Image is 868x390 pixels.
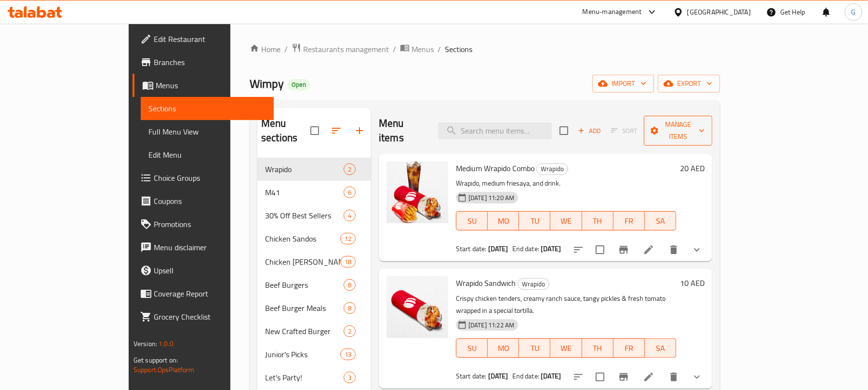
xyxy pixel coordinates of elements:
[649,341,672,355] span: SA
[550,338,582,358] button: WE
[154,195,266,207] span: Coupons
[257,296,371,320] div: Beef Burger Meals8
[344,304,355,313] span: 8
[652,119,705,143] span: Manage items
[592,75,654,93] button: import
[685,238,708,261] button: show more
[341,350,355,359] span: 13
[574,123,605,138] span: Add item
[265,372,344,383] span: Let's Party!
[666,78,712,90] span: export
[133,305,274,328] a: Grocery Checklist
[612,238,635,261] button: Branch-specific-item
[387,161,448,223] img: Medium Wrapido Combo
[148,149,266,161] span: Edit Menu
[456,293,676,317] p: Crispy chicken tenders, creamy ranch sauce, tangy pickles & fresh tomato wrapped in a special tor...
[617,214,641,228] span: FR
[134,354,178,366] span: Get support on:
[344,188,355,197] span: 6
[662,365,685,389] button: delete
[658,75,720,93] button: export
[284,43,288,55] li: /
[576,125,602,136] span: Add
[341,257,355,267] span: 18
[685,365,708,389] button: show more
[265,233,340,244] span: Chicken Sandos
[265,279,344,291] span: Beef Burgers
[257,181,371,204] div: M416
[649,214,672,228] span: SA
[605,123,644,138] span: Select section first
[512,370,539,382] span: End date:
[583,6,642,18] div: Menu-management
[567,365,590,389] button: sort-choices
[488,370,508,382] b: [DATE]
[518,279,549,290] span: Wrapido
[519,211,550,230] button: TU
[154,33,266,45] span: Edit Restaurant
[133,166,274,189] a: Choice Groups
[554,214,578,228] span: WE
[250,43,720,55] nav: breadcrumb
[554,121,574,141] span: Select section
[257,366,371,389] div: Let's Party!3
[574,123,605,138] button: Add
[340,233,356,244] div: items
[344,279,356,291] div: items
[643,371,654,383] a: Edit menu item
[400,43,434,55] a: Menus
[341,234,355,243] span: 12
[645,211,676,230] button: SA
[614,338,645,358] button: FR
[156,80,266,91] span: Menus
[600,78,646,90] span: import
[344,210,356,221] div: items
[154,311,266,323] span: Grocery Checklist
[438,122,552,139] input: search
[344,163,356,175] div: items
[154,242,266,253] span: Menu disclaimer
[554,341,578,355] span: WE
[288,81,310,89] span: Open
[159,337,174,350] span: 1.0.0
[456,211,488,230] button: SU
[265,325,344,337] span: New Crafted Burger
[851,7,855,17] span: G
[460,341,484,355] span: SU
[645,338,676,358] button: SA
[141,120,274,143] a: Full Menu View
[292,43,389,55] a: Restaurants management
[438,43,441,55] li: /
[537,163,568,175] span: Wrapido
[523,214,547,228] span: TU
[133,259,274,282] a: Upsell
[133,74,274,97] a: Menus
[590,367,610,387] span: Select to update
[691,371,703,383] svg: Show Choices
[265,256,340,268] span: Chicken [PERSON_NAME] Meals
[387,276,448,338] img: Wrapido Sandwich
[265,349,340,360] span: Junior's Picks
[456,161,534,175] span: Medium Wrapido Combo
[154,288,266,299] span: Coverage Report
[412,43,434,55] span: Menus
[344,325,356,337] div: items
[586,214,610,228] span: TH
[465,321,518,330] span: [DATE] 11:22 AM
[344,373,355,382] span: 3
[265,302,344,314] div: Beef Burger Meals
[590,240,610,260] span: Select to update
[445,43,472,55] span: Sections
[550,211,582,230] button: WE
[265,210,344,221] span: 30% Off Best Sellers
[691,244,703,256] svg: Show Choices
[456,370,487,382] span: Start date:
[512,242,539,255] span: End date:
[541,370,561,382] b: [DATE]
[518,278,549,290] div: Wrapido
[614,211,645,230] button: FR
[265,256,340,268] div: Chicken Sando Meals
